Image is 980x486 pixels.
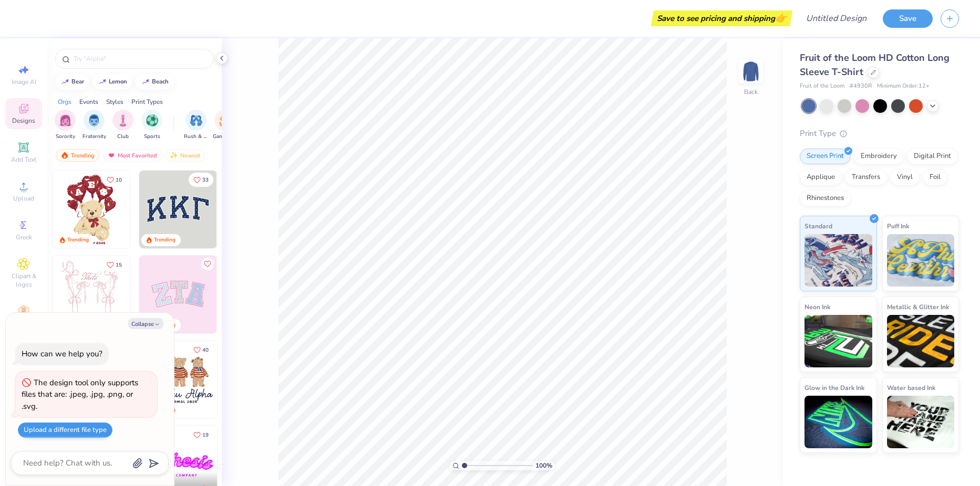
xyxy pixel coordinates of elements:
[146,114,158,126] img: Sports Image
[107,152,116,159] img: most_fav.gif
[55,110,76,141] div: filter for Sorority
[854,149,904,164] div: Embroidery
[800,149,851,164] div: Screen Print
[55,74,89,90] button: bear
[58,97,71,107] div: Orgs
[117,114,129,126] img: Club Image
[60,152,69,159] img: trending.gif
[128,318,163,329] button: Collapse
[850,82,872,91] span: # 4930R
[82,133,106,141] span: Fraternity
[800,128,959,140] div: Print Type
[71,79,84,84] div: bear
[130,256,208,333] img: d12a98c7-f0f7-4345-bf3a-b9f1b718b86e
[154,236,176,244] div: Trending
[131,97,163,107] div: Print Types
[88,114,100,126] img: Fraternity Image
[800,82,844,91] span: Fruit of the Loom
[53,256,130,333] img: 83dda5b0-2158-48ca-832c-f6b4ef4c4536
[744,87,758,97] div: Back
[139,256,217,333] img: 9980f5e8-e6a1-4b4a-8839-2b0e9349023c
[907,149,958,164] div: Digital Print
[213,110,237,141] button: filter button
[109,79,127,84] div: lemon
[79,97,98,107] div: Events
[804,396,872,448] img: Glow in the Dark Ink
[184,110,208,141] button: filter button
[201,258,214,270] button: Like
[73,54,207,64] input: Try "Alpha"
[804,301,830,312] span: Neon Ink
[887,396,955,448] img: Water based Ink
[144,133,160,141] span: Sports
[804,382,864,393] span: Glow in the Dark Ink
[890,170,920,185] div: Vinyl
[189,428,213,442] button: Like
[845,170,887,185] div: Transfers
[141,79,150,85] img: trend_line.gif
[923,170,947,185] div: Foil
[102,149,162,162] div: Most Favorited
[800,191,851,206] div: Rhinestones
[189,343,213,357] button: Like
[5,272,42,289] span: Clipart & logos
[887,220,909,231] span: Puff Ink
[16,233,32,241] span: Greek
[654,10,790,26] div: Save to see pricing and shipping
[22,348,102,359] div: How can we help you?
[213,133,237,141] span: Game Day
[216,341,294,418] img: d12c9beb-9502-45c7-ae94-40b97fdd6040
[12,78,36,86] span: Image AI
[189,173,213,187] button: Like
[59,114,71,126] img: Sorority Image
[152,79,169,84] div: beach
[130,171,208,248] img: e74243e0-e378-47aa-a400-bc6bcb25063a
[12,117,35,125] span: Designs
[887,301,949,312] span: Metallic & Glitter Ink
[82,110,106,141] div: filter for Fraternity
[102,258,127,272] button: Like
[216,256,294,333] img: 5ee11766-d822-42f5-ad4e-763472bf8dcf
[804,315,872,367] img: Neon Ink
[112,110,133,141] div: filter for Club
[117,133,129,141] span: Club
[216,171,294,248] img: edfb13fc-0e43-44eb-bea2-bf7fc0dd67f9
[13,194,34,203] span: Upload
[800,170,842,185] div: Applique
[139,171,217,248] img: 3b9aba4f-e317-4aa7-a679-c95a879539bd
[55,110,76,141] button: filter button
[67,236,89,244] div: Trending
[887,315,955,367] img: Metallic & Glitter Ink
[22,377,138,411] div: The design tool only supports files that are: .jpeg, .jpg, .png, or .svg.
[116,262,122,268] span: 15
[92,74,132,90] button: lemon
[102,173,127,187] button: Like
[202,177,209,183] span: 33
[887,234,955,287] img: Puff Ink
[165,149,205,162] div: Newest
[56,133,75,141] span: Sorority
[804,220,832,231] span: Standard
[887,382,935,393] span: Water based Ink
[219,114,231,126] img: Game Day Image
[170,152,178,159] img: Newest.gif
[141,110,162,141] button: filter button
[202,347,209,353] span: 40
[53,171,130,248] img: 587403a7-0594-4a7f-b2bd-0ca67a3ff8dd
[184,110,208,141] div: filter for Rush & Bid
[804,234,872,287] img: Standard
[202,432,209,438] span: 19
[883,9,933,28] button: Save
[800,51,950,78] span: Fruit of the Loom HD Cotton Long Sleeve T-Shirt
[775,12,787,24] span: 👉
[82,110,106,141] button: filter button
[141,110,162,141] div: filter for Sports
[112,110,133,141] button: filter button
[56,149,99,162] div: Trending
[877,82,930,91] span: Minimum Order: 12 +
[139,341,217,418] img: a3be6b59-b000-4a72-aad0-0c575b892a6b
[98,79,107,85] img: trend_line.gif
[213,110,237,141] div: filter for Game Day
[106,97,123,107] div: Styles
[116,177,122,183] span: 10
